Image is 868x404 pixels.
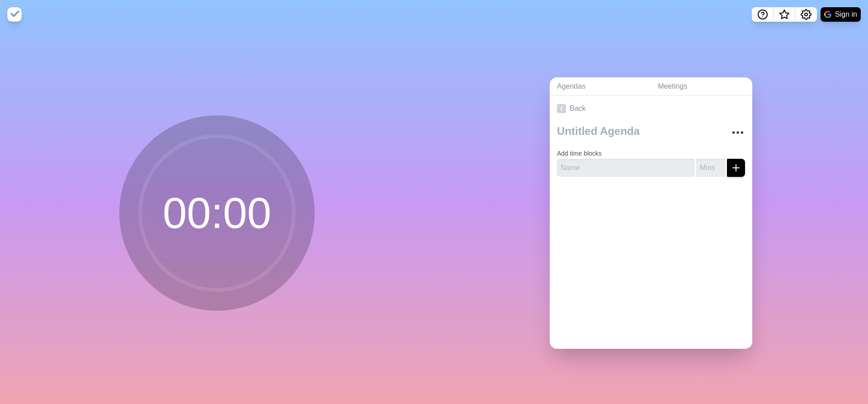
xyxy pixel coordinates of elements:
[821,7,861,22] button: Sign in
[774,7,795,22] button: What’s new
[795,7,817,22] button: Settings
[557,150,602,157] label: Add time blocks
[729,124,747,142] button: More
[824,11,831,18] img: google logo
[550,77,651,96] a: Agendas
[557,159,694,177] input: Name
[651,77,752,96] a: Meetings
[752,7,774,22] button: Help
[550,96,752,121] a: Back
[7,7,22,22] img: timeblocks logo
[696,159,725,177] input: Mins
